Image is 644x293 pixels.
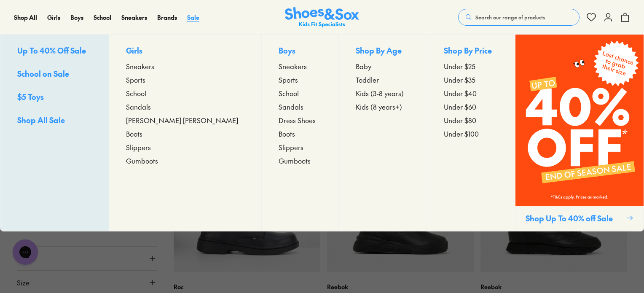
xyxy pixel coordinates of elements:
span: Search our range of products [475,13,545,21]
a: Slippers [279,142,322,152]
span: $5 Toys [17,91,44,102]
a: Boys [70,13,83,22]
img: SNS_WEBASSETS_GRID_1080x1440_3.png [515,35,644,206]
a: Dress Shoes [279,115,322,125]
a: [PERSON_NAME] [PERSON_NAME] [126,115,244,125]
span: Sandals [279,102,303,112]
a: Sandals [279,102,322,112]
span: Shop All Sale [17,115,65,125]
p: Boys [279,45,322,58]
a: Girls [47,13,60,22]
a: Up To 40% Off Sale [17,45,92,58]
a: $5 Toys [17,91,92,104]
a: Sale [187,13,199,22]
span: School [126,88,146,98]
a: School [279,88,322,98]
span: Sandals [126,102,151,112]
span: Slippers [126,142,151,152]
span: Size [17,277,30,288]
span: Dress Shoes [279,115,316,125]
span: [PERSON_NAME] [PERSON_NAME] [126,115,238,125]
a: Boots [126,129,244,139]
a: Under $100 [444,129,498,139]
a: Sneakers [126,61,244,71]
p: Shop By Price [444,45,498,58]
a: Shop All [14,13,37,22]
span: Under $80 [444,115,476,125]
p: Reebok [327,282,474,291]
span: Under $60 [444,102,476,112]
span: Kids (3-8 years) [356,88,404,98]
a: Sports [126,75,244,85]
a: Baby [356,61,410,71]
p: Shop Up To 40% off Sale [526,212,623,224]
span: Gumboots [126,156,158,166]
a: Sports [279,75,322,85]
img: SNS_Logo_Responsive.svg [285,7,359,28]
p: Shop By Age [356,45,410,58]
span: Boots [279,129,295,139]
span: Under $40 [444,88,477,98]
a: Sneakers [279,61,322,71]
a: School [94,13,111,22]
span: Slippers [279,142,303,152]
a: Kids (8 years+) [356,102,410,112]
button: Price [17,247,157,270]
a: Boots [279,129,322,139]
span: Sneakers [279,61,307,71]
span: Sports [279,75,298,85]
a: Brands [157,13,177,22]
span: Under $25 [444,61,475,71]
a: Toddler [356,75,410,85]
span: Boots [126,129,142,139]
span: Under $100 [444,129,479,139]
span: Baby [356,61,371,71]
a: Under $25 [444,61,498,71]
a: Under $60 [444,102,498,112]
a: Under $35 [444,75,498,85]
p: Girls [126,45,244,58]
a: Shop All Sale [17,114,92,127]
a: Shop Up To 40% off Sale [515,35,644,231]
a: Shoes & Sox [285,7,359,28]
span: Sneakers [126,61,154,71]
span: Toddler [356,75,379,85]
p: Reebok [480,282,627,291]
span: Sports [126,75,145,85]
span: Up To 40% Off Sale [17,45,86,56]
a: Sneakers [121,13,147,22]
span: School on Sale [17,68,69,79]
a: Kids (3-8 years) [356,88,410,98]
a: School [126,88,244,98]
a: Gumboots [126,156,244,166]
a: Under $80 [444,115,498,125]
a: Sandals [126,102,244,112]
a: Slippers [126,142,244,152]
span: Gumboots [279,156,311,166]
a: School on Sale [17,68,92,81]
a: Gumboots [279,156,322,166]
button: Search our range of products [458,9,580,26]
span: School [279,88,299,98]
iframe: Gorgias live chat messenger [8,237,42,268]
a: Under $40 [444,88,498,98]
span: Under $35 [444,75,475,85]
span: Kids (8 years+) [356,102,402,112]
p: Roc [174,282,320,291]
